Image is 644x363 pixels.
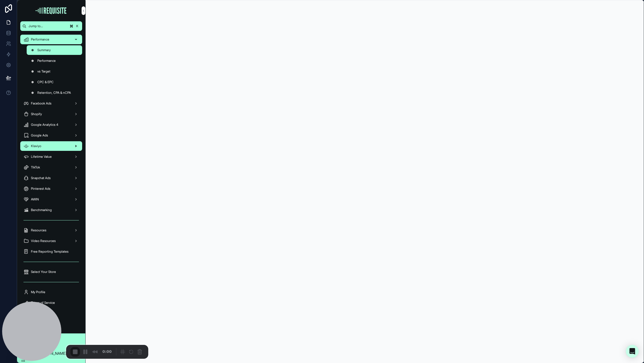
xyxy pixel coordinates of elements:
div: scrollable content [17,31,85,314]
span: vs Target [37,69,50,74]
a: My Profile [20,287,82,297]
a: vs Target [27,67,82,76]
a: Google Ads [20,131,82,140]
span: AWIN [31,197,39,201]
span: TikTok [31,165,40,170]
a: Select Your Store [20,267,82,277]
a: Summary [27,45,82,55]
span: Performance [31,37,49,42]
span: Terms of Service [31,301,55,305]
a: Klaviyo [20,141,82,151]
a: Performance [20,35,82,44]
span: Performance [37,59,56,63]
button: Jump to...K [20,21,82,31]
span: My Profile [31,290,45,294]
a: Resources [20,225,82,235]
a: CPC & EPC [27,77,82,87]
span: Benchmarking [31,208,52,212]
a: AWIN [20,195,82,204]
span: Snapchat Ads [31,176,51,180]
span: Google Analytics 4 [31,123,58,127]
a: Retention, CPA & nCPA [27,88,82,98]
a: TikTok [20,163,82,172]
span: Video Resources [31,239,56,243]
a: Facebook Ads [20,99,82,108]
img: App logo [35,6,68,15]
a: Snapchat Ads [20,173,82,183]
span: Lifetime Value [31,155,52,159]
span: Free Reporting Templates [31,249,69,254]
span: Retention, CPA & nCPA [37,91,71,95]
div: Open Intercom Messenger [626,345,639,358]
a: Performance [27,56,82,66]
a: Video Resources [20,236,82,246]
span: Jump to... [29,24,67,28]
a: Free Reporting Templates [20,247,82,256]
a: Shopify [20,109,82,119]
span: Resources [31,228,46,232]
a: Google Analytics 4 [20,120,82,130]
a: Lifetime Value [20,152,82,162]
a: Terms of Service [20,298,82,308]
span: Klaviyo [31,144,41,148]
span: Pinterest Ads [31,187,50,191]
span: Select Your Store [31,270,56,274]
span: CPC & EPC [37,80,54,84]
a: Benchmarking [20,205,82,215]
span: Facebook Ads [31,101,51,106]
span: Shopify [31,112,42,116]
span: K [75,24,79,28]
a: Pinterest Ads [20,184,82,193]
span: Google Ads [31,133,48,138]
span: Summary [37,48,51,52]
